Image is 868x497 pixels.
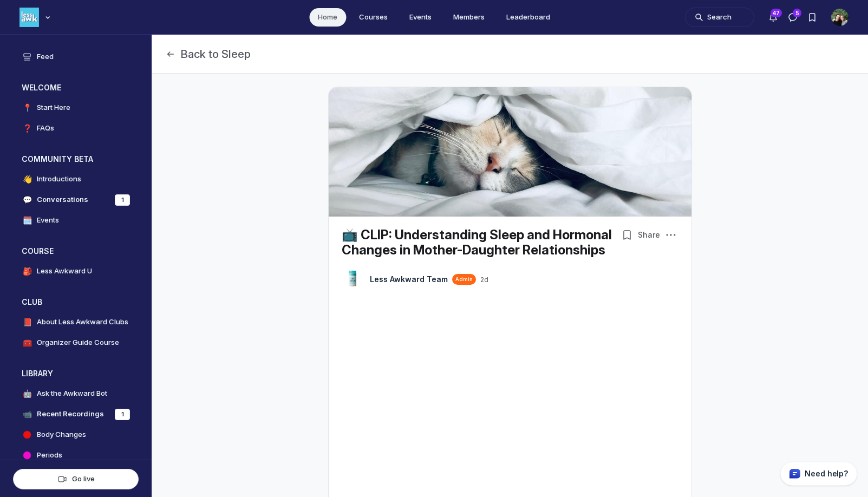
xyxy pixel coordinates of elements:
[22,266,32,277] span: 🎒
[37,409,104,420] h4: Recent Recordings
[350,8,396,27] a: Courses
[37,51,54,62] h4: Feed
[685,8,754,27] button: Search
[309,8,346,27] a: Home
[13,170,139,188] a: 👋Introductions
[37,450,62,461] h4: Periods
[22,174,32,185] span: 👋
[22,368,53,379] h3: LIBRARY
[22,388,32,399] span: 🤖
[783,8,802,27] button: Direct messages
[13,79,139,96] button: WELCOMECollapse space
[22,154,93,165] h3: COMMUNITY BETA
[22,102,32,113] span: 📍
[13,48,139,66] a: Feed
[37,123,54,134] h4: FAQs
[19,6,53,28] button: Less Awkward Hub logo
[13,243,139,260] button: COURSECollapse space
[37,215,59,226] h4: Events
[370,274,488,285] button: View Less Awkward Team profileAdmin2d
[13,446,139,465] a: Periods
[13,293,139,311] button: CLUBCollapse space
[22,82,61,93] h3: WELCOME
[37,317,128,328] h4: About Less Awkward Clubs
[37,337,119,348] h4: Organizer Guide Course
[22,337,32,348] span: 🧰
[13,365,139,382] button: LIBRARYCollapse space
[152,35,868,74] header: Page Header
[342,269,363,290] a: View Less Awkward Team profile
[22,317,32,328] span: 📕
[805,468,848,479] p: Need help?
[13,333,139,352] a: 🧰Organizer Guide Course
[13,99,139,117] a: 📍Start Here
[13,384,139,403] a: 🤖Ask the Awkward Bot
[638,230,660,240] span: Share
[401,8,440,27] a: Events
[37,102,70,113] h4: Start Here
[37,266,92,277] h4: Less Awkward U
[480,276,488,284] a: 2d
[455,276,473,283] span: Admin
[619,227,635,243] button: Bookmarks
[37,194,88,205] h4: Conversations
[22,215,32,226] span: 🗓️
[831,9,849,26] button: User menu options
[13,426,139,444] a: Body Changes
[763,8,783,27] button: Notifications
[115,409,130,420] div: 1
[13,151,139,168] button: COMMUNITY BETACollapse space
[165,47,251,62] button: Back to Sleep
[22,474,129,484] div: Go live
[342,227,612,258] a: 📺 CLIP: Understanding Sleep and Hormonal Changes in Mother-Daughter Relationships
[498,8,559,27] a: Leaderboard
[22,123,32,134] span: ❓
[22,194,32,205] span: 💬
[370,274,448,285] a: View Less Awkward Team profile
[19,8,39,27] img: Less Awkward Hub logo
[445,8,493,27] a: Members
[13,405,139,423] a: 📹Recent Recordings1
[13,469,139,489] button: Go live
[37,429,86,440] h4: Body Changes
[37,388,107,399] h4: Ask the Awkward Bot
[329,87,691,217] img: post cover image
[22,246,54,257] h3: COURSE
[22,297,42,308] h3: CLUB
[663,227,678,243] button: Post actions
[115,194,130,206] div: 1
[13,262,139,280] a: 🎒Less Awkward U
[13,313,139,331] a: 📕About Less Awkward Clubs
[802,8,822,27] button: Bookmarks
[22,409,32,420] span: 📹
[780,462,857,486] button: Circle support widget
[13,211,139,230] a: 🗓️Events
[37,174,81,185] h4: Introductions
[13,191,139,209] a: 💬Conversations1
[636,227,662,243] button: Share
[13,119,139,138] a: ❓FAQs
